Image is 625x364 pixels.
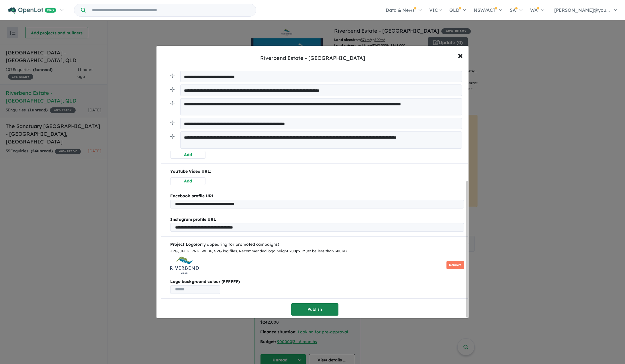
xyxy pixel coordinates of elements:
[458,49,463,61] span: ×
[170,242,196,247] b: Project Logo
[170,217,216,222] b: Instagram profile URL
[170,168,464,175] p: YouTube Video URL:
[554,7,610,13] span: [PERSON_NAME]@you...
[260,54,365,62] div: Riverbend Estate - [GEOGRAPHIC_DATA]
[170,121,175,125] img: drag.svg
[170,87,175,92] img: drag.svg
[170,241,464,248] div: (only appearing for promoted campaigns)
[170,151,205,159] button: Add
[170,193,214,198] b: Facebook profile URL
[170,278,464,285] b: Logo background colour (FFFFFF)
[446,261,464,269] button: Remove
[87,4,255,16] input: Try estate name, suburb, builder or developer
[170,248,464,254] div: JPG, JPEG, PNG, WEBP, SVG log files. Recommended logo height 200px. Must be less than 300KB
[8,7,56,14] img: Openlot PRO Logo White
[291,303,338,316] button: Publish
[170,101,175,105] img: drag.svg
[170,134,175,139] img: drag.svg
[170,74,175,78] img: drag.svg
[170,177,205,185] button: Add
[170,257,199,274] img: Riverbend%20Estate%20-%20Mirani___1753920235.jpg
